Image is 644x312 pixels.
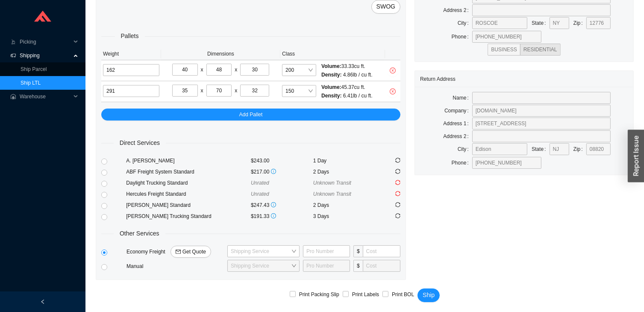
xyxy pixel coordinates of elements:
div: Daylight Trucking Standard [126,179,251,187]
span: Picking [20,35,71,49]
span: Print Labels [349,290,382,299]
label: Zip [573,17,586,29]
input: L [172,85,198,97]
label: Name [453,92,472,104]
span: info-circle [271,213,276,218]
a: Ship Parcel [21,66,47,72]
span: Volume: [321,63,341,69]
span: RESIDENTIAL [523,47,557,53]
div: 4.86 lb / cu ft. [321,71,372,79]
a: Ship LTL [21,80,41,86]
div: 6.41 lb / cu ft. [321,91,372,100]
span: left [40,299,45,304]
span: Unrated [251,191,269,197]
span: Unknown Transit [313,180,351,186]
div: 2 Days [313,201,376,209]
div: ABF Freight System Standard [126,168,251,176]
span: mail [176,249,181,255]
span: sync [395,213,400,218]
label: Address 2 [443,4,472,16]
div: Manual [125,262,226,271]
span: Density: [321,93,341,99]
div: 1 Day [313,156,376,165]
span: close-circle [387,88,399,94]
button: Add Pallet [101,109,400,121]
span: Get Quote [182,247,206,256]
input: Pro Number [303,245,350,257]
div: 2 Days [313,168,376,176]
div: [PERSON_NAME] Standard [126,201,251,209]
label: City [458,143,472,155]
div: 3 Days [313,212,376,221]
label: City [458,17,472,29]
div: Economy Freight [125,246,226,258]
div: [PERSON_NAME] Trucking Standard [126,212,251,221]
span: info-circle [271,202,276,207]
span: Direct Services [114,138,166,148]
span: $ [353,245,363,257]
div: Return Address [420,71,628,87]
label: Phone [452,31,472,43]
label: State [532,17,549,29]
div: Hercules Freight Standard [126,190,251,198]
span: Print Packing Slip [296,290,343,299]
span: Warehouse [20,90,71,103]
label: Address 2 [443,130,472,142]
div: x [201,86,203,95]
span: close-circle [387,68,399,74]
span: Other Services [114,229,165,238]
div: x [235,65,237,74]
span: Pallets [115,31,145,41]
span: 200 [285,65,313,76]
span: Add Pallet [239,110,263,119]
span: Volume: [321,84,341,90]
button: close-circle [387,85,399,97]
label: Zip [573,143,586,155]
span: sync [395,158,400,163]
span: info-circle [271,169,276,174]
span: Unknown Transit [313,191,351,197]
span: sync [395,169,400,174]
button: close-circle [387,65,399,77]
span: BUSINESS [491,47,517,53]
th: Dimensions [161,48,280,60]
span: Shipping [20,49,71,62]
span: Ship [423,290,435,300]
span: sync [395,202,400,207]
label: Company [444,105,472,117]
button: Ship [418,288,440,302]
input: H [240,64,269,76]
div: $243.00 [251,156,313,165]
label: State [532,143,549,155]
button: mailGet Quote [171,246,211,258]
input: W [206,64,232,76]
input: Cost [363,260,400,272]
div: $191.33 [251,212,313,221]
span: sync [395,180,400,185]
input: Cost [363,245,400,257]
div: A. [PERSON_NAME] [126,156,251,165]
div: x [201,65,203,74]
span: Unrated [251,180,269,186]
input: L [172,64,198,76]
th: Class [280,48,385,60]
th: Weight [101,48,161,60]
div: $217.00 [251,168,313,176]
input: H [240,85,269,97]
div: 45.37 cu ft. [321,83,372,91]
div: $247.43 [251,201,313,209]
span: Density: [321,72,341,78]
label: Phone [452,157,472,169]
span: 150 [285,85,313,97]
span: sync [395,191,400,196]
input: W [206,85,232,97]
span: Print BOL [388,290,418,299]
span: $ [353,260,363,272]
div: 33.33 cu ft. [321,62,372,71]
label: Address 1 [443,118,472,130]
input: Pro Number [303,260,350,272]
span: SWOG [376,2,395,12]
div: x [235,86,237,95]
